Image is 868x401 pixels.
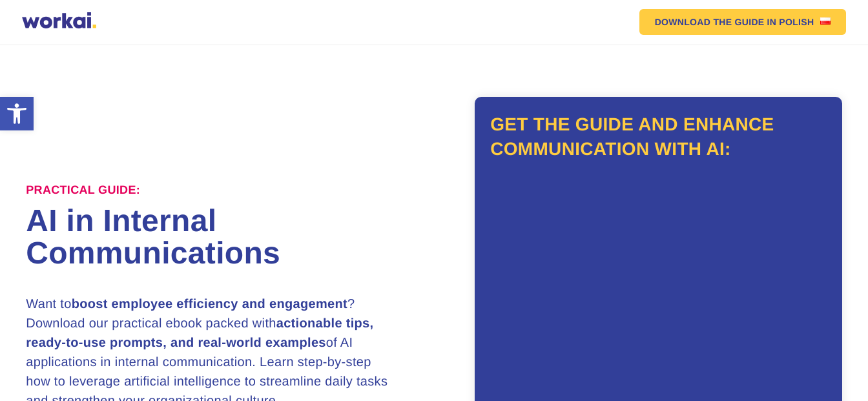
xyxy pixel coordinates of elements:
[639,9,847,35] a: DOWNLOAD THE GUIDEIN POLISHUS flag
[820,17,831,25] img: US flag
[26,183,140,198] label: Practical Guide:
[490,112,827,161] h2: Get the guide and enhance communication with AI:
[72,297,347,311] strong: boost employee efficiency and engagement
[655,17,765,26] em: DOWNLOAD THE GUIDE
[26,205,434,270] h1: AI in Internal Communications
